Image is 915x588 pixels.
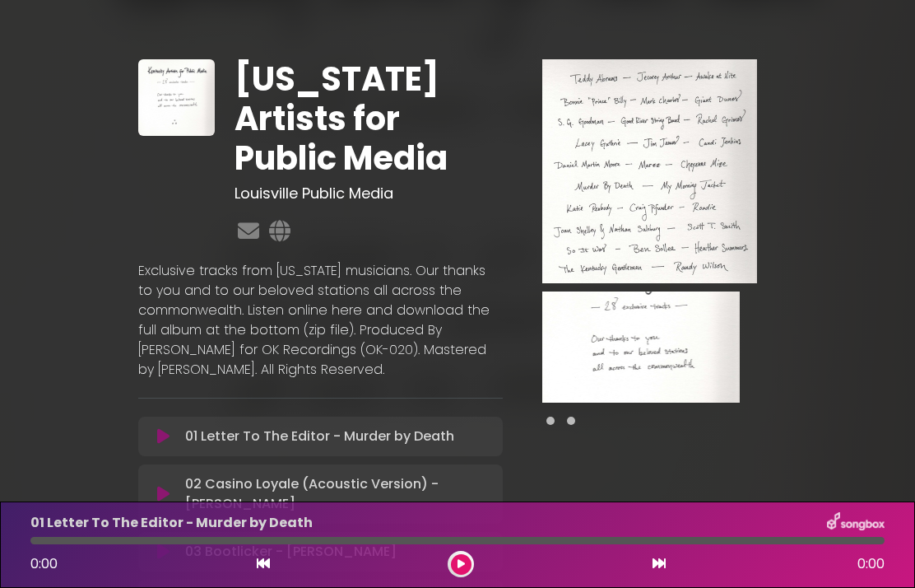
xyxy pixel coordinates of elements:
img: Main Media [542,59,757,283]
img: songbox-logo-white.png [827,512,885,534]
img: c1WsRbwhTdCAEPY19PzT [138,59,215,136]
h3: Louisville Public Media [235,184,503,203]
p: 01 Letter To The Editor - Murder by Death [30,513,313,533]
h1: [US_STATE] Artists for Public Media [235,59,503,178]
img: VTNrOFRoSLGAMNB5FI85 [542,292,740,403]
span: 0:00 [30,554,58,573]
span: 0:00 [857,554,885,574]
p: 01 Letter To The Editor - Murder by Death [185,427,454,446]
p: 02 Casino Loyale (Acoustic Version) - [PERSON_NAME] [185,474,493,514]
p: Exclusive tracks from [US_STATE] musicians. Our thanks to you and to our beloved stations all acr... [138,261,503,380]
